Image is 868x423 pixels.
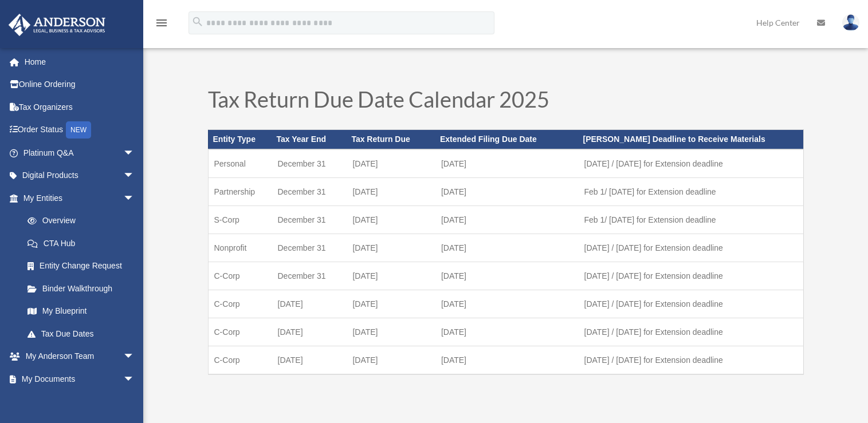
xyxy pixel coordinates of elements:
[8,118,152,142] a: Order StatusNEW
[347,178,435,206] td: [DATE]
[8,367,152,390] a: My Documentsarrow_drop_down
[155,20,168,30] a: menu
[208,318,272,346] td: C-Corp
[435,346,579,375] td: [DATE]
[208,234,272,262] td: Nonprofit
[579,346,803,375] td: [DATE] / [DATE] for Extension deadline
[435,178,579,206] td: [DATE]
[8,345,152,368] a: My Anderson Teamarrow_drop_down
[272,130,347,149] th: Tax Year End
[347,130,435,149] th: Tax Return Due
[8,141,152,164] a: Platinum Q&Aarrow_drop_down
[123,164,146,188] span: arrow_drop_down
[435,234,579,262] td: [DATE]
[347,262,435,290] td: [DATE]
[208,346,272,375] td: C-Corp
[347,290,435,318] td: [DATE]
[272,178,347,206] td: December 31
[347,318,435,346] td: [DATE]
[5,14,109,36] img: Anderson Advisors Platinum Portal
[579,262,803,290] td: [DATE] / [DATE] for Extension deadline
[272,262,347,290] td: December 31
[272,149,347,178] td: December 31
[435,130,579,149] th: Extended Filing Due Date
[66,121,91,139] div: NEW
[579,290,803,318] td: [DATE] / [DATE] for Extension deadline
[16,322,146,345] a: Tax Due Dates
[8,187,152,209] a: My Entitiesarrow_drop_down
[123,141,146,165] span: arrow_drop_down
[208,130,272,149] th: Entity Type
[191,15,204,28] i: search
[8,96,152,118] a: Tax Organizers
[579,206,803,234] td: Feb 1/ [DATE] for Extension deadline
[579,318,803,346] td: [DATE] / [DATE] for Extension deadline
[435,262,579,290] td: [DATE]
[272,318,347,346] td: [DATE]
[272,290,347,318] td: [DATE]
[16,300,152,323] a: My Blueprint
[579,178,803,206] td: Feb 1/ [DATE] for Extension deadline
[272,346,347,375] td: [DATE]
[435,206,579,234] td: [DATE]
[208,206,272,234] td: S-Corp
[435,149,579,178] td: [DATE]
[347,234,435,262] td: [DATE]
[208,262,272,290] td: C-Corp
[579,234,803,262] td: [DATE] / [DATE] for Extension deadline
[123,187,146,210] span: arrow_drop_down
[208,290,272,318] td: C-Corp
[16,209,152,232] a: Overview
[155,16,168,30] i: menu
[272,206,347,234] td: December 31
[208,88,804,116] h1: Tax Return Due Date Calendar 2025
[8,73,152,96] a: Online Ordering
[347,206,435,234] td: [DATE]
[208,178,272,206] td: Partnership
[579,149,803,178] td: [DATE] / [DATE] for Extension deadline
[347,346,435,375] td: [DATE]
[8,164,152,187] a: Digital Productsarrow_drop_down
[8,50,152,73] a: Home
[16,255,152,278] a: Entity Change Request
[272,234,347,262] td: December 31
[347,149,435,178] td: [DATE]
[579,130,803,149] th: [PERSON_NAME] Deadline to Receive Materials
[435,318,579,346] td: [DATE]
[842,14,859,31] img: User Pic
[435,290,579,318] td: [DATE]
[208,149,272,178] td: Personal
[123,367,146,391] span: arrow_drop_down
[123,345,146,369] span: arrow_drop_down
[16,232,152,255] a: CTA Hub
[16,277,152,300] a: Binder Walkthrough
